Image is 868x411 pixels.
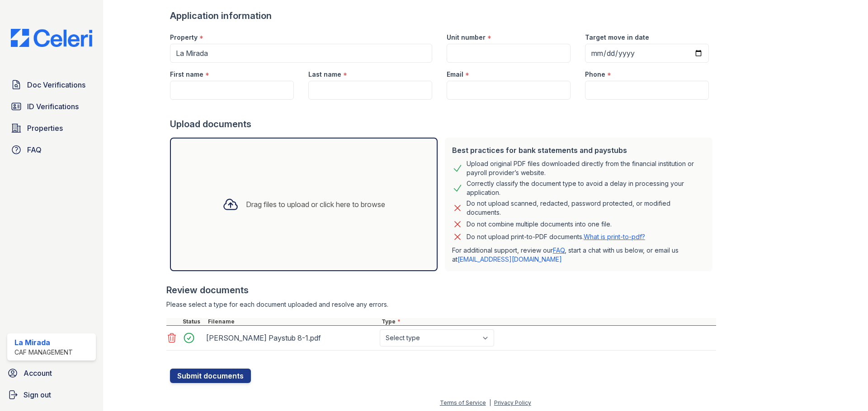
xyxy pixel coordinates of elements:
[27,101,79,112] span: ID Verifications
[24,368,52,379] span: Account
[170,369,251,383] button: Submit documents
[440,399,486,406] a: Terms of Service
[447,70,463,79] label: Email
[4,386,99,404] a: Sign out
[584,233,645,240] a: What is print-to-pdf?
[24,389,51,400] span: Sign out
[458,255,562,263] a: [EMAIL_ADDRESS][DOMAIN_NAME]
[494,399,531,406] a: Privacy Policy
[14,348,73,357] div: CAF Management
[452,145,705,156] div: Best practices for bank statements and paystubs
[166,284,716,296] div: Review documents
[14,337,73,348] div: La Mirada
[7,119,96,137] a: Properties
[447,33,486,42] label: Unit number
[170,118,716,130] div: Upload documents
[27,123,63,134] span: Properties
[181,318,206,325] div: Status
[380,318,716,325] div: Type
[4,29,99,47] img: CE_Logo_Blue-a8612792a0a2168367f1c8372b55b34899dd931a85d93a1a3d3e32e68fde9ad4.png
[467,219,612,230] div: Do not combine multiple documents into one file.
[7,141,96,159] a: FAQ
[452,246,705,264] p: For additional support, review our , start a chat with us below, or email us at
[308,70,341,79] label: Last name
[489,399,491,406] div: |
[585,33,649,42] label: Target move in date
[585,70,605,79] label: Phone
[27,144,42,155] span: FAQ
[553,246,565,254] a: FAQ
[170,9,716,22] div: Application information
[7,97,96,115] a: ID Verifications
[246,199,385,210] div: Drag files to upload or click here to browse
[206,331,376,345] div: [PERSON_NAME] Paystub 8-1.pdf
[4,364,99,382] a: Account
[170,33,198,42] label: Property
[7,76,96,94] a: Doc Verifications
[467,159,705,177] div: Upload original PDF files downloaded directly from the financial institution or payroll provider’...
[206,318,380,325] div: Filename
[27,79,85,90] span: Doc Verifications
[467,199,705,217] div: Do not upload scanned, redacted, password protected, or modified documents.
[467,179,705,197] div: Correctly classify the document type to avoid a delay in processing your application.
[166,300,716,309] div: Please select a type for each document uploaded and resolve any errors.
[467,232,645,241] p: Do not upload print-to-PDF documents.
[170,70,203,79] label: First name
